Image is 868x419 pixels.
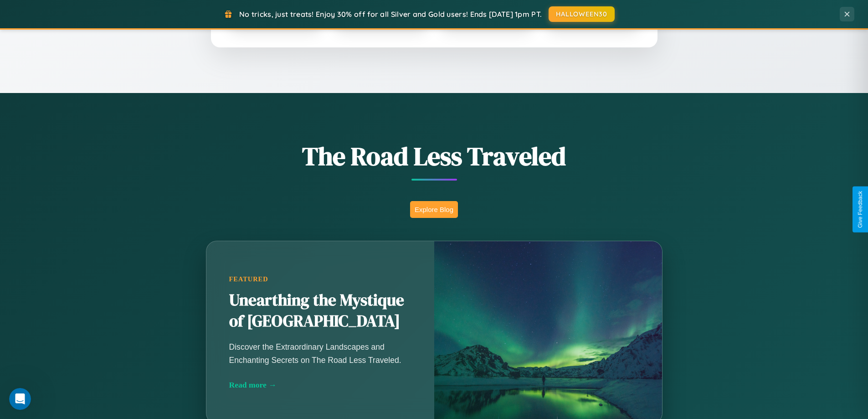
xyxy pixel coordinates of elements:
div: Read more → [229,380,411,390]
iframe: Intercom live chat [9,388,31,410]
h1: The Road Less Traveled [161,139,708,174]
button: HALLOWEEN30 [549,6,615,22]
button: Explore Blog [410,201,458,218]
p: Discover the Extraordinary Landscapes and Enchanting Secrets on The Road Less Traveled. [229,341,411,366]
div: Give Feedback [857,191,863,228]
div: Featured [229,275,411,283]
h2: Unearthing the Mystique of [GEOGRAPHIC_DATA] [229,290,411,332]
span: No tricks, just treats! Enjoy 30% off for all Silver and Gold users! Ends [DATE] 1pm PT. [239,10,542,19]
